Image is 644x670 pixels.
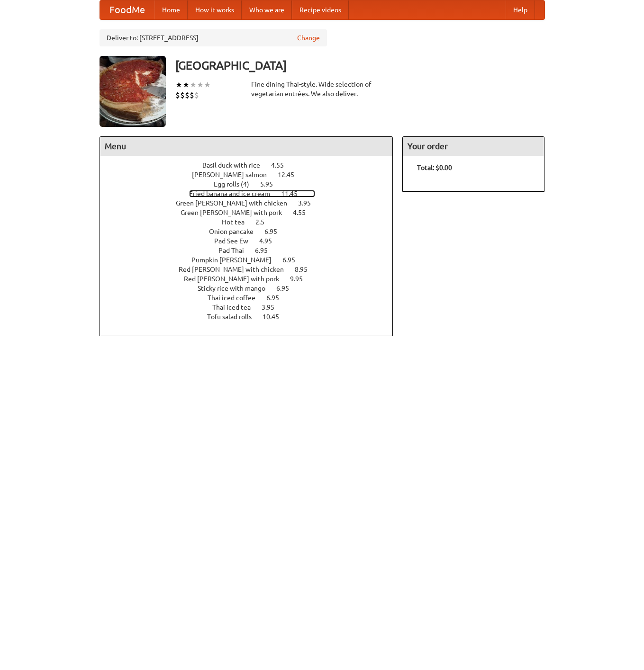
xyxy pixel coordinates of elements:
li: ★ [204,80,211,90]
span: 8.95 [295,266,317,273]
span: 6.95 [276,285,299,292]
span: Green [PERSON_NAME] with chicken [176,199,297,207]
span: Thai iced tea [212,304,260,311]
span: 6.95 [255,247,277,254]
a: How it works [188,0,242,19]
span: Green [PERSON_NAME] with pork [181,209,291,216]
a: Who we are [242,0,292,19]
li: $ [185,90,190,100]
span: 4.95 [259,237,281,245]
li: ★ [190,80,197,90]
span: Tofu salad rolls [207,313,261,321]
li: $ [180,90,185,100]
span: 11.45 [281,190,307,197]
a: Basil duck with rice 4.55 [202,161,301,169]
h4: Your order [403,137,544,156]
span: 3.95 [298,199,320,207]
b: Total: $0.00 [417,164,452,171]
span: Red [PERSON_NAME] with pork [184,275,289,283]
a: Pad See Ew 4.95 [214,237,290,245]
span: Fried banana and ice cream [189,190,280,197]
a: FoodMe [100,0,154,19]
a: Recipe videos [292,0,349,19]
li: ★ [182,80,190,90]
span: Sticky rice with mango [198,285,275,292]
span: Red [PERSON_NAME] with chicken [179,266,293,273]
a: Thai iced tea 3.95 [212,304,292,311]
a: Red [PERSON_NAME] with chicken 8.95 [179,266,325,273]
span: [PERSON_NAME] salmon [192,171,276,179]
a: Onion pancake 6.95 [209,228,295,235]
a: Fried banana and ice cream 11.45 [189,190,315,197]
a: Sticky rice with mango 6.95 [198,285,307,292]
span: Pumpkin [PERSON_NAME] [191,256,281,264]
img: angular.jpg [100,56,166,127]
a: Red [PERSON_NAME] with pork 9.95 [184,275,320,283]
li: $ [194,90,199,100]
a: Hot tea 2.5 [222,218,282,226]
a: Green [PERSON_NAME] with chicken 3.95 [176,199,328,207]
span: 12.45 [278,171,304,179]
a: Egg rolls (4) 5.95 [214,180,290,188]
a: Pumpkin [PERSON_NAME] 6.95 [191,256,313,264]
span: 6.95 [266,294,289,302]
span: 6.95 [282,256,305,264]
li: $ [190,90,194,100]
span: 3.95 [262,304,284,311]
span: 6.95 [264,228,287,235]
a: Change [297,33,320,43]
li: ★ [197,80,204,90]
span: Hot tea [222,218,254,226]
div: Deliver to: [STREET_ADDRESS] [100,29,327,46]
h4: Menu [100,137,393,156]
h3: [GEOGRAPHIC_DATA] [175,56,545,75]
div: Fine dining Thai-style. Wide selection of vegetarian entrées. We also deliver. [251,80,393,98]
span: Onion pancake [209,228,263,235]
span: Basil duck with rice [202,161,270,169]
a: Thai iced coffee 6.95 [208,294,297,302]
span: 2.5 [255,218,274,226]
span: Thai iced coffee [208,294,265,302]
a: Home [154,0,188,19]
a: Help [506,0,535,19]
span: Pad Thai [218,247,254,254]
span: 9.95 [290,275,312,283]
span: 4.55 [271,161,293,169]
span: 4.55 [293,209,315,216]
a: Tofu salad rolls 10.45 [207,313,297,321]
li: $ [175,90,180,100]
span: Pad See Ew [214,237,258,245]
a: Green [PERSON_NAME] with pork 4.55 [181,209,323,216]
span: 5.95 [260,180,282,188]
span: Egg rolls (4) [214,180,259,188]
span: 10.45 [263,313,289,321]
li: ★ [175,80,182,90]
a: [PERSON_NAME] salmon 12.45 [192,171,312,179]
a: Pad Thai 6.95 [218,247,285,254]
